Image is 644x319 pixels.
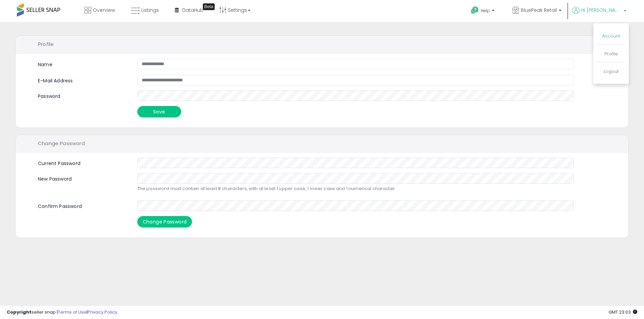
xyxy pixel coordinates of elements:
[481,8,490,14] span: Help
[141,7,159,14] span: Listings
[604,51,618,57] a: Profile
[581,7,622,14] span: Hi [PERSON_NAME]
[137,185,574,192] p: The password must contain at least 8 characters, with at least 1 upper case, 1 lower case and 1 n...
[137,216,192,228] button: Change Password
[58,309,87,315] a: Terms of Use
[602,33,620,39] a: Account
[604,68,619,75] a: Logout
[7,309,117,316] div: seller snap | |
[7,309,31,315] strong: Copyright
[93,7,115,14] span: Overview
[471,6,479,15] i: Get Help
[572,7,626,22] a: Hi [PERSON_NAME]
[33,75,132,84] label: E-Mail Address
[33,90,132,100] label: Password
[33,158,132,167] label: Current Password
[521,7,557,14] span: BluePeak Retail
[88,309,117,315] a: Privacy Policy
[16,135,628,153] div: Change Password
[38,61,52,68] label: Name
[609,309,637,315] span: 2025-09-11 23:03 GMT
[16,36,628,54] div: Profile
[182,7,204,14] span: DataHub
[33,173,132,183] label: New Password
[137,106,181,117] button: Save
[466,1,501,22] a: Help
[203,3,215,10] div: Tooltip anchor
[33,201,132,210] label: Confirm Password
